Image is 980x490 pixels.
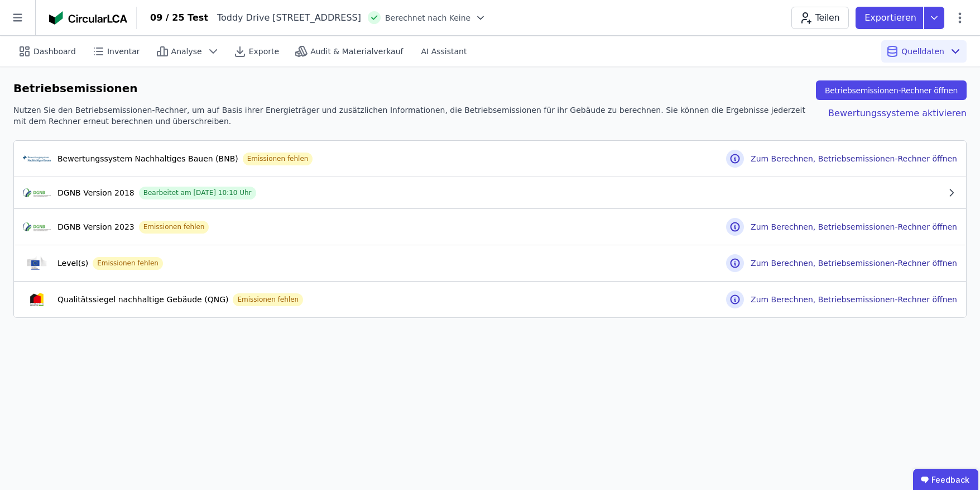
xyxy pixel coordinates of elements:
[171,46,202,57] span: Analyse
[14,177,966,208] button: cert-logoDGNB Version 2018Bearbeitet am [DATE] 10:10 Uhr
[810,104,967,127] div: Bewertungssysteme aktivieren
[864,11,919,25] p: Exportieren
[139,221,209,234] div: Emissionen fehlen
[208,11,361,25] div: Toddy Drive [STREET_ADDRESS]
[751,294,957,305] h3: Zum Berechnen, Betriebsemissionen-Rechner öffnen
[791,7,849,29] button: Teilen
[139,187,256,199] div: Bearbeitet am [DATE] 10:10 Uhr
[23,256,51,270] img: cert-logo
[421,46,467,57] span: AI Assistant
[150,11,208,25] div: 09 / 25 Test
[23,293,51,306] img: cert-logo
[14,245,966,281] button: cert-logoLevel(s)Emissionen fehlenZum Berechnen, Betriebsemissionen-Rechner öffnen
[233,293,303,306] div: Emissionen fehlen
[310,46,403,57] span: Audit & Materialverkauf
[14,141,966,177] button: cert-logoBewertungssystem Nachhaltiges Bauen (BNB)Emissionen fehlenZum Berechnen, Betriebsemissio...
[107,46,140,57] span: Inventar
[14,209,966,245] button: cert-logoDGNB Version 2023Emissionen fehlenZum Berechnen, Betriebsemissionen-Rechner öffnen
[13,80,138,100] div: Betriebsemissionen
[57,153,238,164] div: Bewertungssystem Nachhaltiges Bauen (BNB)
[57,258,88,269] div: Level(s)
[249,46,279,57] span: Exporte
[243,153,313,165] div: Emissionen fehlen
[57,294,228,305] div: Qualitätssiegel nachhaltige Gebäude (QNG)
[385,12,470,23] span: Berechnet nach Keine
[751,153,957,164] h3: Zum Berechnen, Betriebsemissionen-Rechner öffnen
[93,257,163,270] div: Emissionen fehlen
[751,221,957,232] h3: Zum Berechnen, Betriebsemissionen-Rechner öffnen
[23,186,51,199] img: cert-logo
[57,221,134,232] div: DGNB Version 2023
[901,46,944,57] span: Quelldaten
[13,104,810,127] div: Nutzen Sie den Betriebsemissionen-Rechner, um auf Basis ihrer Energieträger und zusätzlichen Info...
[33,46,76,57] span: Dashboard
[49,11,127,25] img: Concular
[751,258,957,269] h3: Zum Berechnen, Betriebsemissionen-Rechner öffnen
[14,282,966,317] button: cert-logoQualitätssiegel nachhaltige Gebäude (QNG)Emissionen fehlenZum Berechnen, Betriebsemissio...
[816,80,967,100] button: Betriebsemissionen-Rechner öffnen
[23,220,51,234] img: cert-logo
[57,187,134,198] div: DGNB Version 2018
[23,152,51,165] img: cert-logo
